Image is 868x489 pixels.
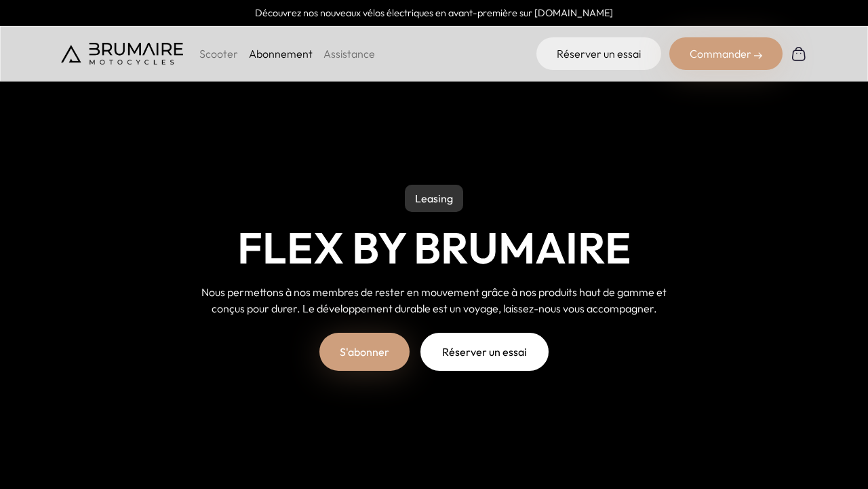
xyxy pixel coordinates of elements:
img: Panier [791,46,807,62]
span: Nous permettons à nos membres de rester en mouvement grâce à nos produits haut de gamme et conçus... [201,285,667,315]
a: Réserver un essai [536,37,661,70]
a: Abonnement [249,47,313,60]
a: Assistance [323,47,375,60]
img: right-arrow-2.png [754,52,762,60]
img: Brumaire Motocycles [61,43,183,65]
a: Réserver un essai [420,333,549,371]
div: Commander [669,37,783,70]
p: Scooter [199,46,238,62]
p: Leasing [405,185,463,212]
h1: Flex by Brumaire [237,223,631,273]
a: S'abonner [319,333,410,371]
